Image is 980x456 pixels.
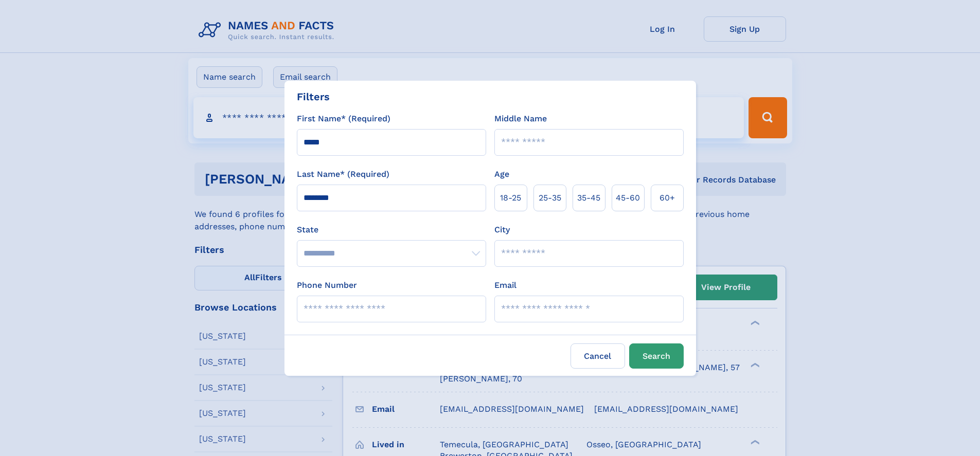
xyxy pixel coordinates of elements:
[571,343,625,369] label: Cancel
[494,113,547,125] label: Middle Name
[297,89,330,104] div: Filters
[494,279,516,291] label: Email
[539,192,561,204] span: 25‑35
[577,192,600,204] span: 35‑45
[629,343,684,369] button: Search
[297,113,390,125] label: First Name* (Required)
[616,192,640,204] span: 45‑60
[494,224,510,236] label: City
[297,224,486,236] label: State
[494,168,509,180] label: Age
[660,192,675,204] span: 60+
[297,168,389,180] label: Last Name* (Required)
[297,279,357,291] label: Phone Number
[500,192,521,204] span: 18‑25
